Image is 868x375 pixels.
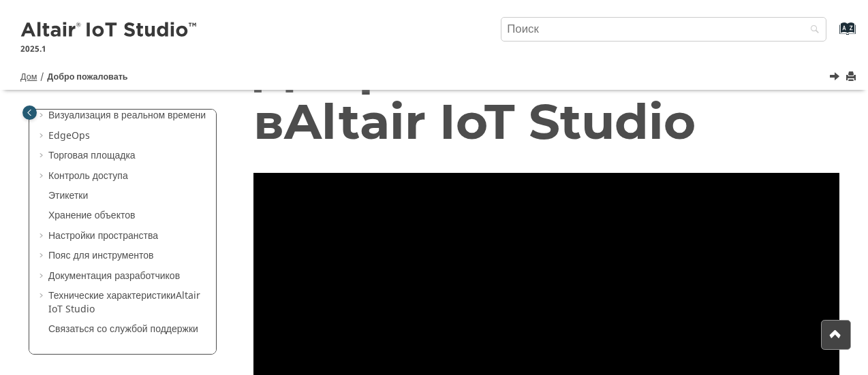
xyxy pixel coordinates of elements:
[37,289,48,303] span: Расширять Технические характеристикиAltair IoT Studio
[501,17,826,42] input: Поисковый запрос
[831,70,841,86] a: Следующая тема: Что нового
[37,270,48,283] span: Расширять Документация разработчиков
[48,169,128,183] a: Контроль доступа
[48,289,200,316] font: Altair IoT Studio
[818,28,848,42] a: Перейти на страницу индексных терминов
[48,148,136,163] a: Торговая площадка
[48,289,176,303] font: Технические характеристики
[22,105,37,120] button: Переключить публикацию таблицы содержания
[48,229,158,243] a: Настройки пространства
[37,229,48,243] span: Расширять Настройки пространства
[48,248,153,263] a: Пояс для инструментов
[48,108,206,123] a: Визуализация в реальном времени
[48,322,198,336] a: Связаться со службой поддержки
[47,71,127,83] a: Добро пожаловать
[37,129,48,143] span: Расширять EdgeOps
[48,289,200,316] a: Технические характеристикиAltair IoT Studio
[792,17,831,44] button: Поиск
[20,43,46,55] font: 2025.1
[37,149,48,163] span: Расширять Торговая площадка
[847,68,858,86] button: Распечатать эту страницу
[48,129,90,143] a: EdgeOps
[20,71,37,83] a: Дом
[37,169,48,183] span: Расширять Контроль доступа
[284,91,696,151] font: Altair IoT Studio
[37,249,48,263] span: Расширять Пояс для инструментов
[48,189,88,203] a: Этикетки
[48,269,180,283] a: Документация разработчиков
[20,20,199,42] img: Студия Интернета вещей Альтаир
[37,109,48,123] span: Расширять Визуализация в реальном времени
[48,208,135,223] a: Хранение объектов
